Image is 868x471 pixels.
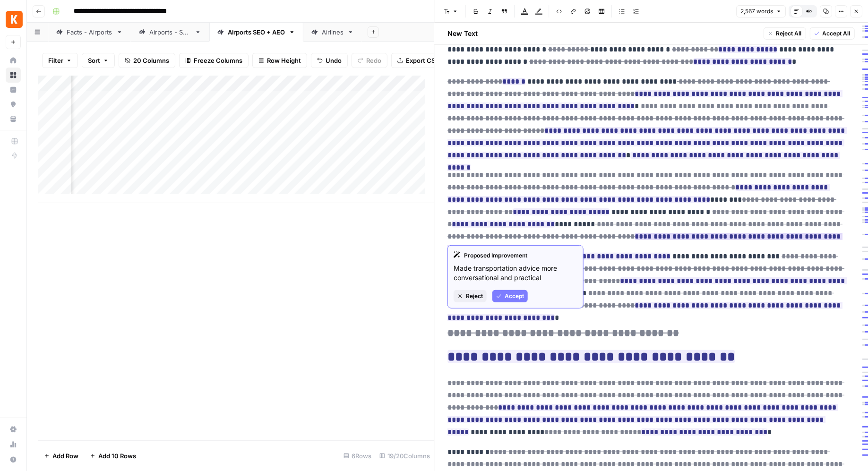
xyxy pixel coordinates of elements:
[776,29,802,38] span: Reject All
[6,68,21,83] a: Browse
[326,56,342,65] span: Undo
[810,27,855,40] button: Accept All
[42,53,78,68] button: Filter
[52,451,78,461] span: Add Row
[6,97,21,112] a: Opportunities
[391,53,446,68] button: Export CSV
[823,29,851,38] span: Accept All
[149,27,191,37] div: Airports - SEO
[6,82,21,97] a: Insights
[448,29,478,38] h2: New Text
[322,27,344,37] div: Airlines
[194,56,242,65] span: Freeze Columns
[6,11,23,28] img: Kayak Logo
[82,53,115,68] button: Sort
[352,53,387,68] button: Redo
[492,290,528,302] button: Accept
[366,56,381,65] span: Redo
[764,27,806,40] button: Reject All
[6,422,21,437] a: Settings
[454,251,577,260] div: Proposed Improvement
[6,8,21,31] button: Workspace: Kayak
[131,23,209,42] a: Airports - SEO
[454,264,577,283] p: Made transportation advice more conversational and practical
[406,56,439,65] span: Export CSV
[454,290,487,302] button: Reject
[98,451,136,461] span: Add 10 Rows
[84,448,142,463] button: Add 10 Rows
[6,452,21,467] button: Help + Support
[267,56,301,65] span: Row Height
[6,53,21,68] a: Home
[376,448,434,463] div: 19/20 Columns
[736,5,786,17] button: 2,567 words
[303,23,362,42] a: Airlines
[466,292,483,300] span: Reject
[48,56,63,65] span: Filter
[340,448,376,463] div: 6 Rows
[505,292,524,300] span: Accept
[48,23,131,42] a: Facts - Airports
[252,53,307,68] button: Row Height
[311,53,348,68] button: Undo
[88,56,100,65] span: Sort
[228,27,285,37] div: Airports SEO + AEO
[209,23,303,42] a: Airports SEO + AEO
[119,53,175,68] button: 20 Columns
[38,448,84,463] button: Add Row
[6,437,21,452] a: Usage
[179,53,249,68] button: Freeze Columns
[133,56,169,65] span: 20 Columns
[67,27,112,37] div: Facts - Airports
[6,111,21,127] a: Your Data
[740,7,773,16] span: 2,567 words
